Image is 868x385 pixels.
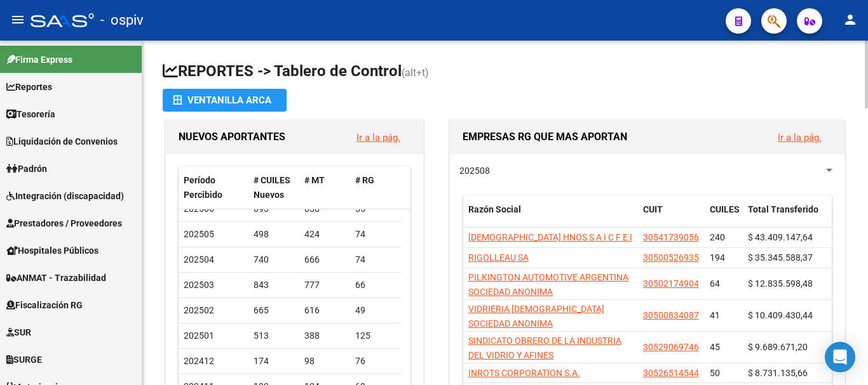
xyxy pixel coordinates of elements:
div: 76 [355,354,396,369]
span: $ 8.731.135,66 [748,368,808,378]
div: 66 [355,278,396,292]
span: 30529069746 [643,342,699,352]
datatable-header-cell: CUILES [705,196,743,238]
span: SURGE [6,353,42,367]
div: 665 [254,303,294,318]
span: INROTS CORPORATION S.A. [468,368,580,378]
span: 202506 [184,204,214,214]
span: SUR [6,325,31,339]
span: 194 [710,252,725,263]
span: 30541739056 [643,232,699,242]
span: 30500834087 [643,310,699,320]
datatable-header-cell: # RG [350,167,401,209]
datatable-header-cell: # MT [299,167,350,209]
span: 30500526935 [643,252,699,263]
span: 240 [710,232,725,242]
div: 693 [254,202,294,216]
div: 777 [304,278,345,292]
span: Reportes [6,80,52,94]
span: # RG [355,175,374,185]
a: Ir a la pág. [356,132,400,143]
span: VIDRIERIA [DEMOGRAPHIC_DATA] SOCIEDAD ANONIMA [468,304,604,329]
span: PILKINGTON AUTOMOTIVE ARGENTINA SOCIEDAD ANONIMA [468,272,628,297]
span: Fiscalización RG [6,298,83,312]
span: # CUILES Nuevos [254,175,290,200]
div: Ventanilla ARCA [173,89,276,112]
span: Tesorería [6,107,55,121]
span: Prestadores / Proveedores [6,216,122,230]
mat-icon: menu [10,12,25,27]
div: 174 [254,354,294,369]
span: Integración (discapacidad) [6,189,124,203]
span: $ 10.409.430,44 [748,310,813,320]
a: Ir a la pág. [778,132,822,143]
datatable-header-cell: CUIT [638,196,705,238]
span: 41 [710,310,720,320]
span: Total Transferido [748,204,818,214]
span: 64 [710,278,720,289]
span: Período Percibido [184,175,222,200]
span: 30502174904 [643,278,699,289]
div: 616 [304,303,345,318]
span: 30526514544 [643,368,699,378]
span: $ 35.345.588,37 [748,252,813,263]
span: SINDICATO OBRERO DE LA INDUSTRIA DEL VIDRIO Y AFINES [468,336,621,360]
button: Ventanilla ARCA [163,89,287,112]
span: [DEMOGRAPHIC_DATA] HNOS S A I C F E I [468,232,632,242]
span: CUIT [643,204,663,214]
button: Ir a la pág. [346,126,410,149]
span: Razón Social [468,204,521,214]
datatable-header-cell: Período Percibido [179,167,248,209]
span: $ 9.689.671,20 [748,342,808,352]
span: 202505 [184,229,214,239]
span: - ospiv [100,6,144,34]
span: 202501 [184,330,214,341]
datatable-header-cell: # CUILES Nuevos [248,167,299,209]
div: 513 [254,329,294,343]
span: 202502 [184,305,214,315]
div: 49 [355,303,396,318]
div: Open Intercom Messenger [825,342,855,372]
div: 843 [254,278,294,292]
button: Ir a la pág. [768,126,832,149]
div: 740 [254,252,294,267]
span: # MT [304,175,325,185]
span: EMPRESAS RG QUE MAS APORTAN [463,131,627,143]
span: $ 43.409.147,64 [748,232,813,242]
span: 45 [710,342,720,352]
span: 202508 [459,166,490,176]
span: Padrón [6,162,47,176]
div: 498 [254,227,294,242]
div: 74 [355,227,396,242]
h1: REPORTES -> Tablero de Control [163,61,848,83]
span: ANMAT - Trazabilidad [6,271,106,285]
div: 424 [304,227,345,242]
span: NUEVOS APORTANTES [179,131,285,143]
div: 125 [355,329,396,343]
div: 388 [304,329,345,343]
div: 666 [304,252,345,267]
div: 638 [304,202,345,216]
span: Firma Express [6,53,72,67]
span: 202503 [184,280,214,290]
span: Liquidación de Convenios [6,134,118,148]
datatable-header-cell: Total Transferido [743,196,832,238]
span: (alt+t) [402,67,429,79]
div: 55 [355,202,396,216]
span: CUILES [710,204,740,214]
span: 202412 [184,356,214,366]
span: $ 12.835.598,48 [748,278,813,289]
span: 202504 [184,254,214,264]
div: 98 [304,354,345,369]
datatable-header-cell: Razón Social [463,196,638,238]
span: Hospitales Públicos [6,244,98,258]
mat-icon: person [843,12,858,27]
div: 74 [355,252,396,267]
span: 50 [710,368,720,378]
span: RIGOLLEAU SA [468,252,529,263]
